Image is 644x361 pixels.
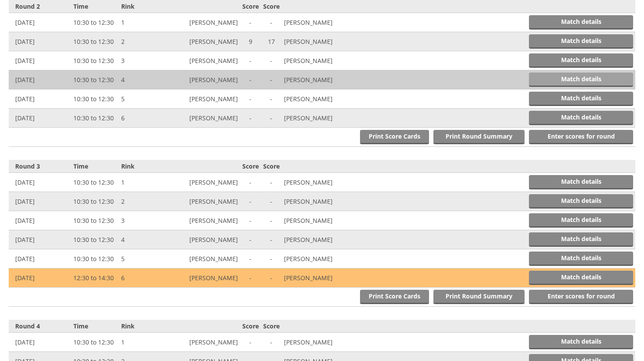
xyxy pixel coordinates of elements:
th: Round 4 [9,320,71,333]
a: Enter scores for round [529,130,633,144]
td: 10:30 to 12:30 [71,109,119,128]
td: 4 [119,230,165,249]
th: Score [261,160,282,173]
td: [DATE] [9,32,71,51]
td: [PERSON_NAME] [282,32,357,51]
td: [PERSON_NAME] [165,192,240,211]
td: 4 [119,70,165,89]
td: 10:30 to 12:30 [71,211,119,230]
td: 6 [119,109,165,128]
td: [PERSON_NAME] [282,249,357,268]
td: - [261,13,282,32]
a: Match details [529,335,633,349]
th: Rink [119,320,165,333]
td: - [240,13,261,32]
td: [DATE] [9,192,71,211]
td: [PERSON_NAME] [165,109,240,128]
td: - [240,230,261,249]
td: - [240,268,261,288]
td: [DATE] [9,70,71,89]
td: - [261,51,282,70]
td: 9 [240,32,261,51]
td: [DATE] [9,230,71,249]
td: [PERSON_NAME] [165,32,240,51]
a: Print Round Summary [433,130,525,144]
a: Print Score Cards [360,290,429,304]
a: Match details [529,34,633,49]
a: Match details [529,271,633,285]
td: 10:30 to 12:30 [71,89,119,109]
td: 10:30 to 12:30 [71,249,119,268]
th: Rink [119,160,165,173]
td: [PERSON_NAME] [282,173,357,192]
td: - [240,173,261,192]
td: - [240,89,261,109]
td: 10:30 to 12:30 [71,51,119,70]
a: Match details [529,232,633,247]
a: Match details [529,73,633,87]
td: [DATE] [9,249,71,268]
td: 3 [119,211,165,230]
td: [DATE] [9,333,71,352]
td: 3 [119,51,165,70]
td: 6 [119,268,165,288]
td: - [240,51,261,70]
td: [PERSON_NAME] [165,13,240,32]
a: Print Score Cards [360,130,429,144]
td: 10:30 to 12:30 [71,32,119,51]
td: - [261,230,282,249]
td: 2 [119,32,165,51]
td: 5 [119,249,165,268]
th: Score [240,320,261,333]
td: 5 [119,89,165,109]
a: Match details [529,194,633,209]
td: [PERSON_NAME] [165,70,240,89]
a: Print Round Summary [433,290,525,304]
td: 10:30 to 12:30 [71,230,119,249]
td: [PERSON_NAME] [282,333,357,352]
td: 12:30 to 14:30 [71,268,119,288]
td: [PERSON_NAME] [165,51,240,70]
td: - [261,249,282,268]
th: Score [240,160,261,173]
td: 1 [119,173,165,192]
td: [DATE] [9,268,71,288]
td: - [261,211,282,230]
td: 1 [119,13,165,32]
th: Score [261,320,282,333]
td: - [240,70,261,89]
td: 10:30 to 12:30 [71,192,119,211]
a: Match details [529,252,633,266]
td: - [261,192,282,211]
a: Match details [529,213,633,228]
td: [DATE] [9,13,71,32]
td: [PERSON_NAME] [282,268,357,288]
a: Match details [529,92,633,106]
td: - [261,89,282,109]
td: [PERSON_NAME] [165,89,240,109]
td: [DATE] [9,89,71,109]
td: 10:30 to 12:30 [71,13,119,32]
td: - [240,211,261,230]
td: [PERSON_NAME] [282,230,357,249]
td: - [240,333,261,352]
td: 2 [119,192,165,211]
td: [PERSON_NAME] [282,51,357,70]
a: Match details [529,53,633,68]
td: - [261,70,282,89]
a: Match details [529,111,633,125]
td: 17 [261,32,282,51]
td: [DATE] [9,211,71,230]
td: 10:30 to 12:30 [71,173,119,192]
td: - [261,109,282,128]
td: [PERSON_NAME] [165,249,240,268]
td: - [261,333,282,352]
td: [PERSON_NAME] [165,333,240,352]
a: Enter scores for round [529,290,633,304]
td: 10:30 to 12:30 [71,333,119,352]
td: 1 [119,333,165,352]
td: [PERSON_NAME] [165,268,240,288]
td: [PERSON_NAME] [282,192,357,211]
a: Match details [529,175,633,189]
th: Time [71,160,119,173]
